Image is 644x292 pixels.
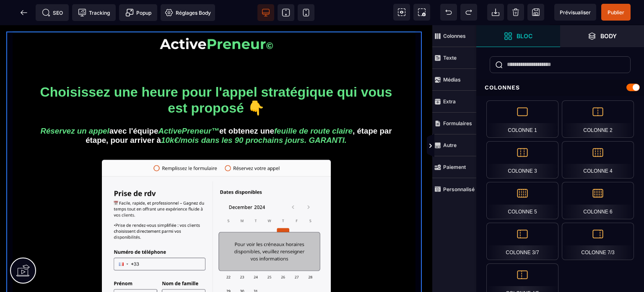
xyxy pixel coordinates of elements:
strong: Formulaires [443,120,472,126]
span: Rétablir [460,4,477,21]
span: Voir mobile [298,4,314,21]
strong: Personnalisé [443,186,475,192]
span: Ouvrir les calques [560,25,644,47]
span: Formulaires [432,113,476,134]
div: Colonne 1 [486,100,558,138]
span: SEO [42,8,63,17]
span: Voir tablette [278,4,294,21]
i: ActivePreneur™ [158,101,219,110]
div: Colonne 6 [562,182,634,219]
span: Voir les composants [393,4,410,21]
span: Créer une alerte modale [119,4,157,21]
span: Importer [487,4,504,21]
span: Personnalisé [432,178,476,200]
span: Défaire [440,4,457,21]
i: Réservez un appel [40,101,109,110]
span: Texte [432,47,476,69]
span: Publier [608,9,624,16]
span: Retour [16,4,32,21]
span: Prévisualiser [560,9,591,16]
strong: Extra [443,98,456,105]
span: Extra [432,91,476,113]
span: Enregistrer le contenu [601,4,631,21]
h1: Choisissez une heure pour l'appel stratégique qui vous est proposé 👇 [40,55,392,95]
span: Capture d'écran [413,4,430,21]
div: Colonne 7/3 [562,223,634,260]
span: Colonnes [432,25,476,47]
span: Aperçu [554,4,596,21]
div: Colonne 3 [486,141,558,179]
i: 10k€/mois dans les 90 prochains jours. GARANTI. [161,110,347,120]
span: Code de suivi [72,4,116,21]
span: Tracking [78,8,110,17]
h3: avec l'équipe et obtenez une , étape par étape, pour arriver à [40,99,392,122]
strong: Colonnes [443,33,466,39]
span: Enregistrer [527,4,544,21]
span: Paiement [432,156,476,178]
span: Voir bureau [257,4,274,21]
img: 7b87ecaa6c95394209cf9458865daa2d_ActivePreneur%C2%A9.png [160,13,273,24]
strong: Body [600,33,617,39]
span: Autre [432,134,476,156]
span: Ouvrir les blocs [476,25,560,47]
span: Popup [125,8,151,17]
span: Afficher les vues [476,134,485,159]
div: Colonne 3/7 [486,223,558,260]
div: Colonne 5 [486,182,558,219]
strong: Bloc [517,33,532,39]
strong: Autre [443,142,457,148]
strong: Médias [443,76,461,83]
strong: Texte [443,55,457,61]
strong: Paiement [443,164,466,170]
div: Colonnes [476,80,644,95]
i: feuille de route claire [274,101,353,110]
span: Métadata SEO [36,4,69,21]
span: Réglages Body [165,8,211,17]
div: Colonne 2 [562,100,634,138]
span: Favicon [161,4,215,21]
span: Nettoyage [507,4,524,21]
div: Colonne 4 [562,141,634,179]
span: Médias [432,69,476,91]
